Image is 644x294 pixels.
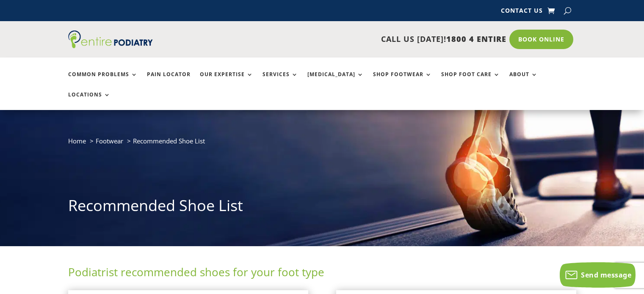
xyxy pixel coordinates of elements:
[560,262,636,288] button: Send message
[441,71,500,90] a: Shop Foot Care
[68,71,138,90] a: Common Problems
[373,71,432,90] a: Shop Footwear
[509,71,538,90] a: About
[68,137,86,145] a: Home
[68,264,576,284] h2: Podiatrist recommended shoes for your foot type
[581,270,631,280] span: Send message
[501,8,543,17] a: Contact Us
[446,34,506,44] span: 1800 4 ENTIRE
[96,137,123,145] a: Footwear
[68,92,111,110] a: Locations
[68,135,576,153] nav: breadcrumb
[509,30,573,49] a: Book Online
[200,71,253,90] a: Our Expertise
[68,195,576,220] h1: Recommended Shoe List
[263,71,298,90] a: Services
[147,71,191,90] a: Pain Locator
[68,41,153,50] a: Entire Podiatry
[185,34,506,45] p: CALL US [DATE]!
[68,30,153,48] img: logo (1)
[307,71,364,90] a: [MEDICAL_DATA]
[133,137,205,145] span: Recommended Shoe List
